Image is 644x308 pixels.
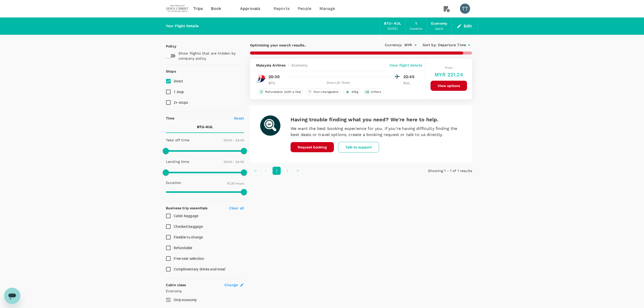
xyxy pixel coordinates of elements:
[410,26,423,31] div: traveller
[211,6,221,12] span: Book
[174,100,188,105] span: 2+ stops
[166,180,181,185] p: Duration
[286,63,292,68] span: -
[174,225,203,229] span: Checked baggage
[438,42,466,48] span: Departure Time
[166,159,189,164] p: Landing time
[269,74,280,80] p: 20:30
[250,43,361,48] p: Optimizing your search results..
[197,124,213,129] p: BTU - KUL
[384,21,401,26] div: BTU - KUL
[166,3,189,14] img: The Malaysian Church of Jesus Christ of Latter-day Saints
[338,142,379,152] button: Talk to support
[4,288,20,304] iframe: Button to launch messaging window
[174,79,183,83] span: Direct
[319,6,335,12] span: Manage
[291,126,462,138] p: We want the best booking experience for you. If you're having difficulty finding the best deals o...
[166,23,199,29] div: Your Flight Details
[234,116,244,121] p: Reset
[363,89,383,95] div: +2Others
[166,206,208,210] strong: Business trip essentials
[435,26,443,31] div: seats
[227,182,244,185] span: 15.30 hours
[224,282,238,287] span: Change
[166,283,186,287] strong: Cabin class
[256,63,286,68] span: Malaysia Airlines
[445,66,453,70] span: From
[174,298,197,302] span: Only economy
[224,139,244,142] span: 00:00 - 24:00
[398,168,472,173] p: Showing 1 - 1 of 1 results
[369,90,383,94] span: Others
[298,6,311,12] span: People
[224,160,244,164] span: 00:00 - 24:00
[385,42,402,48] span: Currency :
[344,89,361,95] div: 20kg
[403,80,416,85] p: KUL
[412,42,419,49] button: Open
[174,90,184,94] span: 1 stop
[193,6,203,12] span: Trips
[291,115,462,124] h6: Having trouble finding what you need? We're here to help.
[257,89,303,95] div: Refundable (with a fee)
[312,90,341,94] span: Non-changeable
[403,74,416,80] p: 22:45
[166,116,175,121] p: Time
[349,90,361,94] span: 20kg
[263,90,303,94] span: Refundable (with a fee)
[178,51,240,61] p: Show flights that are hidden by company policy
[291,142,334,152] button: Request booking
[250,167,398,175] nav: pagination navigation
[174,267,225,271] span: Complimentary drinks and meal
[166,69,176,73] strong: Stops
[415,21,417,26] div: 1
[423,42,437,48] span: Sort by :
[456,22,474,30] button: Edit
[364,90,370,94] span: + 2
[240,6,265,12] span: Approvals
[166,138,189,143] p: Take off time
[229,206,244,211] p: Clear all
[431,21,447,26] div: Economy
[174,246,192,250] span: Refundable
[431,81,467,91] button: View options
[256,74,266,84] img: MH
[292,63,308,68] span: Economy
[273,167,281,175] button: page 1
[388,26,398,31] div: [DATE]
[174,256,204,261] span: Free seat selection
[389,63,422,68] p: View flight details
[274,6,290,12] span: Reports
[460,4,470,14] div: TT
[166,288,244,294] p: Economy
[166,44,170,49] p: Policy
[174,214,198,218] span: Cabin baggage
[174,235,203,239] span: Flexible to change
[284,80,392,85] div: Direct , 2h 15min
[269,80,281,85] p: BTU
[435,71,463,79] h6: MYR 221.24
[306,89,341,95] div: Non-changeable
